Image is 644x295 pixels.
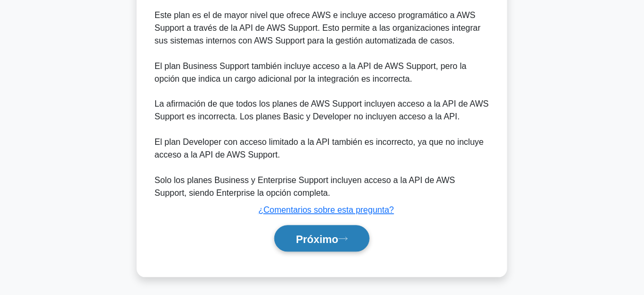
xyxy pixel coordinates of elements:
[274,225,370,253] button: Próximo
[155,100,489,122] font: La afirmación de que todos los planes de AWS Support incluyen acceso a la API de AWS Support es i...
[155,138,484,160] font: El plan Developer con acceso limitado a la API también es incorrecto, ya que no incluye acceso a ...
[258,206,394,215] a: ¿Comentarios sobre esta pregunta?
[296,233,338,245] font: Próximo
[155,176,455,198] font: Solo los planes Business y Enterprise Support incluyen acceso a la API de AWS Support, siendo Ent...
[155,11,481,45] font: Este plan es el de mayor nivel que ofrece AWS e incluye acceso programático a AWS Support a travé...
[155,62,467,83] font: El plan Business Support también incluye acceso a la API de AWS Support, pero la opción que indic...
